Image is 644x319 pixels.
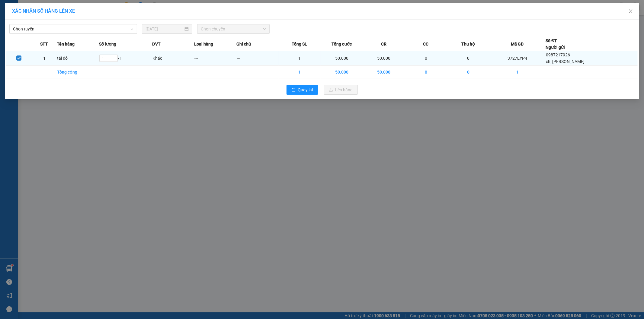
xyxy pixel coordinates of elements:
[292,41,307,47] span: Tổng SL
[152,51,194,65] td: Khác
[332,41,352,47] span: Tổng cước
[113,55,116,59] span: up
[236,51,279,65] td: ---
[321,51,363,65] td: 50.000
[546,37,565,51] div: Số ĐT Người gửi
[405,51,447,65] td: 0
[279,51,321,65] td: 1
[381,41,386,47] span: CR
[13,24,133,33] span: Chọn tuyến
[489,51,546,65] td: 3727EYP4
[489,65,546,79] td: 1
[194,41,213,47] span: Loại hàng
[57,51,99,65] td: tải đỏ
[40,41,48,47] span: STT
[423,41,429,47] span: CC
[99,41,116,47] span: Số lượng
[152,41,161,47] span: ĐVT
[32,51,57,65] td: 1
[113,58,116,62] span: down
[111,58,117,62] span: Decrease Value
[363,65,405,79] td: 50.000
[628,9,633,14] span: close
[57,41,75,47] span: Tên hàng
[57,65,99,79] td: Tổng cộng
[447,51,489,65] td: 0
[324,85,358,95] button: uploadLên hàng
[236,41,251,47] span: Ghi chú
[546,52,570,57] span: 0987217926
[321,65,363,79] td: 50.000
[111,55,117,58] span: Increase Value
[146,26,183,32] input: 11/08/2025
[291,88,296,93] span: rollback
[99,51,152,65] td: / 1
[511,41,524,47] span: Mã GD
[447,65,489,79] td: 0
[287,85,318,95] button: rollbackQuay lại
[546,59,585,64] span: chị [PERSON_NAME]
[405,65,447,79] td: 0
[298,87,313,93] span: Quay lại
[622,3,639,20] button: Close
[461,41,475,47] span: Thu hộ
[363,51,405,65] td: 50.000
[279,65,321,79] td: 1
[194,51,237,65] td: ---
[12,8,75,14] span: XÁC NHẬN SỐ HÀNG LÊN XE
[201,24,266,33] span: Chọn chuyến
